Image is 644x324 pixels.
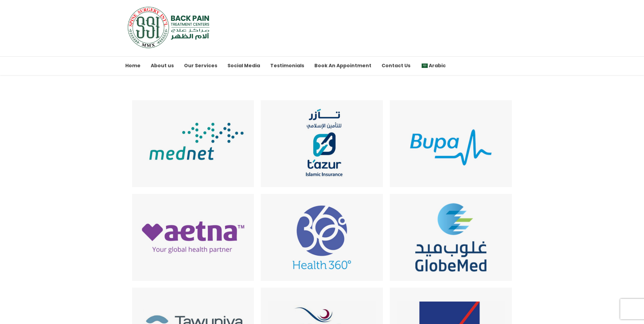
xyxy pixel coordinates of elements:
[314,56,371,75] a: Book An Appointment
[421,56,446,75] a: ArabicArabic
[421,62,446,69] span: Arabic
[422,64,428,68] img: Arabic
[125,6,214,49] img: SSI
[125,56,141,75] a: Home
[382,56,410,75] a: Contact Us
[429,62,446,69] span: Arabic
[151,56,174,75] a: About us
[184,56,217,75] a: Our Services
[270,56,304,75] a: Testimonials
[227,56,260,75] a: Social Media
